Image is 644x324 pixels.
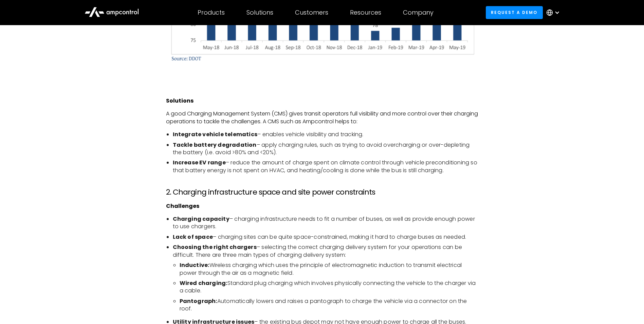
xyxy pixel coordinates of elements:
[173,244,478,259] li: – selecting the correct charging delivery system for your operations can be difficult. There are ...
[180,298,478,313] li: Automatically lowers and raises a pantograph to charge the vehicle via a connector on the roof.
[173,159,478,174] li: – reduce the amount of charge spent on climate control through vehicle preconditioning so that ba...
[173,159,226,166] strong: Increase EV range
[173,215,478,231] li: – charging infrastructure needs to fit a number of buses, as well as provide enough power to use ...
[486,6,543,19] a: Request a demo
[198,9,225,16] div: Products
[173,233,213,241] b: Lack of space
[173,233,478,241] li: – charging sites can be quite space-constrained, making it hard to charge buses as needed.
[180,280,478,295] li: Standard plug charging which involves physically connecting the vehicle to the charger via a cable.
[166,110,478,125] p: A good Charging Management System (CMS) gives transit operators full visibility and more control ...
[173,243,257,251] b: Choosing the right chargers
[295,9,328,16] div: Customers
[246,9,273,16] div: Solutions
[180,261,209,269] b: Inductive:
[173,141,257,149] strong: Tackle battery degradation
[166,97,194,105] strong: Solutions
[173,130,258,138] strong: Integrate vehicle telematics
[403,9,434,16] div: Company
[180,279,227,287] b: Wired charging:
[350,9,381,16] div: Resources
[180,297,217,305] b: Pantograph:
[173,141,478,157] li: – apply charging rules, such as trying to avoid overcharging or over-depleting the battery (i.e. ...
[166,188,478,197] h3: 2. Charging infrastructure space and site power constraints
[166,202,199,210] strong: Challenges
[180,262,478,277] li: Wireless charging which uses the principle of electromagnetic induction to transmit electrical po...
[173,215,229,223] b: Charging capacity
[173,131,478,138] li: – enables vehicle visibility and tracking.
[166,84,478,92] p: ‍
